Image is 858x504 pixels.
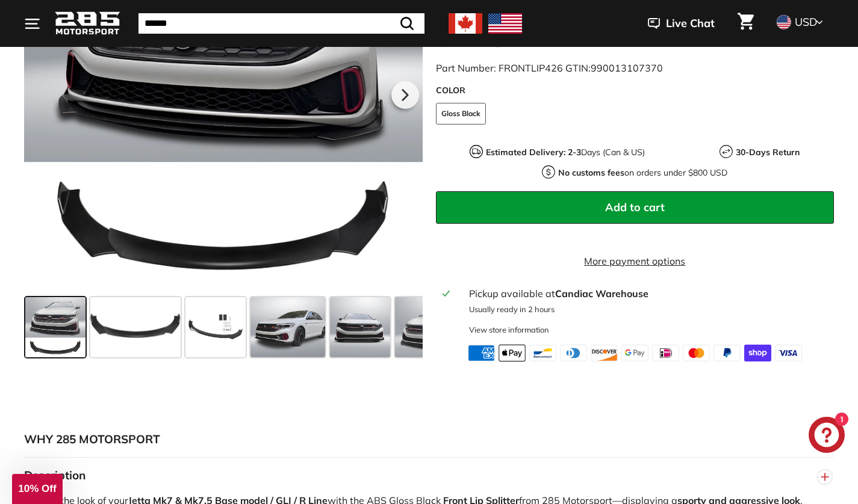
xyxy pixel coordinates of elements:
[18,483,56,494] span: 10% Off
[558,167,727,179] p: on orders under $800 USD
[24,422,834,458] button: WHY 285 MOTORSPORT
[775,345,802,361] img: visa
[469,324,549,336] div: View store information
[805,417,848,456] inbox-online-store-chat: Shopify online store chat
[558,167,624,178] strong: No customs fees
[468,345,495,361] img: american_express
[469,286,827,301] div: Pickup available at
[795,15,817,29] span: USD
[736,147,800,158] strong: 30-Days Return
[713,345,741,361] img: paypal
[560,345,587,361] img: diners_club
[24,458,834,494] button: Description
[529,345,556,361] img: bancontact
[469,304,827,315] p: Usually ready in 2 hours
[452,37,538,48] strong: Best price guarantee
[12,474,63,504] div: 10% Off
[499,345,526,361] img: apple_pay
[683,345,710,361] img: master
[666,16,715,31] span: Live Chat
[436,191,835,224] button: Add to cart
[54,10,120,38] img: Logo_285_Motorsport_areodynamics_components
[486,147,581,158] strong: Estimated Delivery: 2-3
[436,254,835,268] a: More payment options
[632,8,730,38] button: Live Chat
[652,345,679,361] img: ideal
[138,13,424,34] input: Search
[436,62,663,74] span: Part Number: FRONTLIP426 GTIN:
[591,62,663,74] span: 990013107370
[591,345,618,361] img: discover
[744,345,771,361] img: shopify_pay
[730,3,761,44] a: Cart
[621,345,648,361] img: google_pay
[555,287,648,300] strong: Candiac Warehouse
[486,146,645,159] p: Days (Can & US)
[436,84,835,97] label: COLOR
[605,200,665,214] span: Add to cart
